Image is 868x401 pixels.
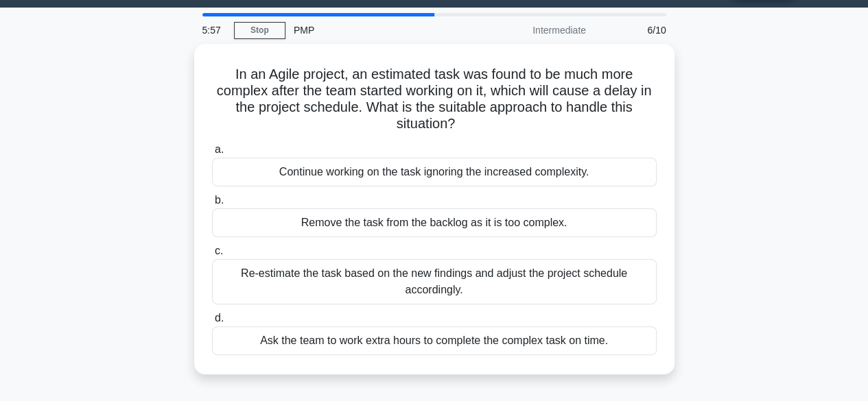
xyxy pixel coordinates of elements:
div: 6/10 [594,16,675,44]
span: b. [215,194,224,206]
span: d. [215,312,224,324]
span: a. [215,143,224,155]
div: Continue working on the task ignoring the increased complexity. [212,158,657,186]
div: 5:57 [194,16,234,44]
div: Remove the task from the backlog as it is too complex. [212,208,657,237]
a: Stop [234,22,285,39]
div: PMP [285,16,474,44]
div: Re-estimate the task based on the new findings and adjust the project schedule accordingly. [212,259,657,304]
div: Intermediate [474,16,594,44]
div: Ask the team to work extra hours to complete the complex task on time. [212,326,657,355]
h5: In an Agile project, an estimated task was found to be much more complex after the team started w... [211,66,658,133]
span: c. [215,245,223,256]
